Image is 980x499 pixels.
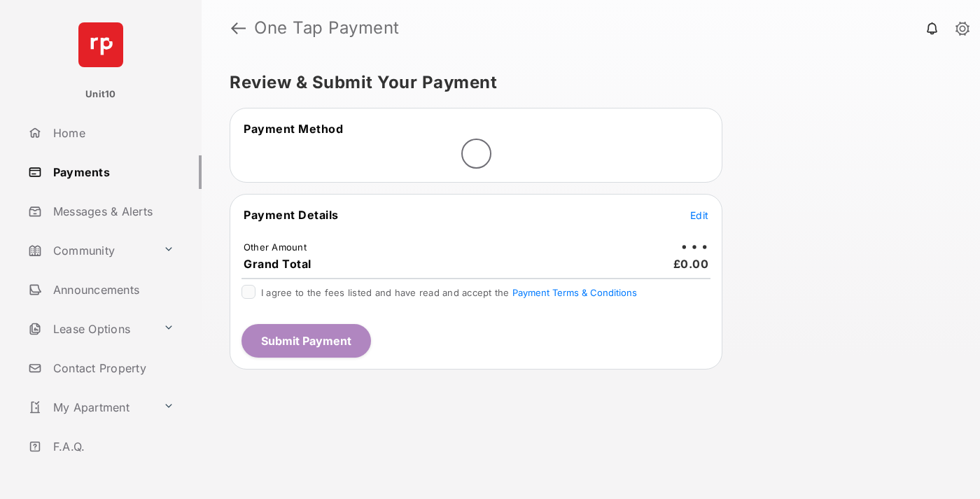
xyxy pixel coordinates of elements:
[22,195,202,228] a: Messages & Alerts
[22,391,157,424] a: My Apartment
[22,273,202,307] a: Announcements
[78,22,123,67] img: svg+xml;base64,PHN2ZyB4bWxucz0iaHR0cDovL3d3dy53My5vcmcvMjAwMC9zdmciIHdpZHRoPSI2NCIgaGVpZ2h0PSI2NC...
[690,209,708,221] span: Edit
[241,324,371,358] button: Submit Payment
[22,312,157,346] a: Lease Options
[22,430,202,463] a: F.A.Q.
[243,241,307,253] td: Other Amount
[22,234,157,267] a: Community
[230,74,941,91] h5: Review & Submit Your Payment
[690,208,708,222] button: Edit
[85,87,116,101] p: Unit10
[22,155,202,189] a: Payments
[261,287,637,298] span: I agree to the fees listed and have read and accept the
[244,122,343,136] span: Payment Method
[22,351,202,385] a: Contact Property
[512,287,637,298] button: I agree to the fees listed and have read and accept the
[254,20,400,36] strong: One Tap Payment
[22,116,202,150] a: Home
[244,257,311,271] span: Grand Total
[244,208,339,222] span: Payment Details
[673,257,709,271] span: £0.00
